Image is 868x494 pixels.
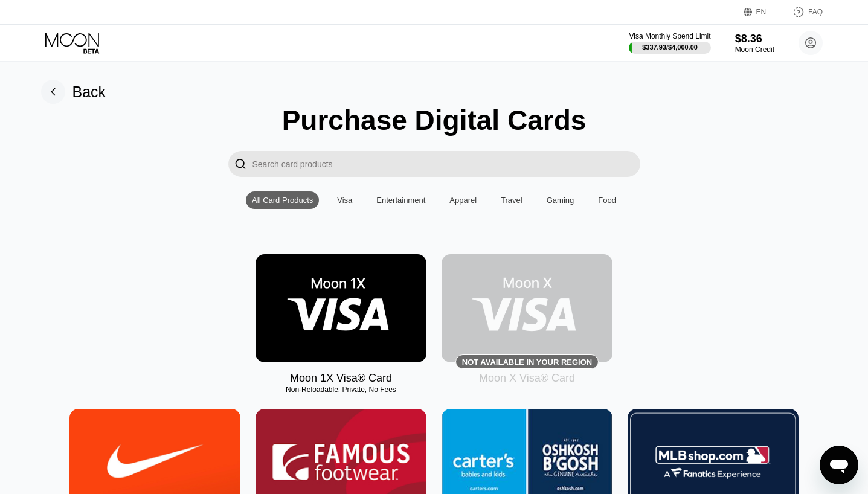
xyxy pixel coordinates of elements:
[282,104,587,136] div: Purchase Digital Cards
[629,32,710,40] div: Visa Monthly Spend Limit
[808,8,823,16] div: FAQ
[780,6,823,18] div: FAQ
[337,196,352,205] div: Visa
[501,196,522,205] div: Travel
[449,196,477,205] div: Apparel
[462,358,592,367] div: Not available in your region
[820,446,858,484] iframe: Button to launch messaging window, conversation in progress
[598,196,616,205] div: Food
[41,80,106,104] div: Back
[592,191,622,209] div: Food
[735,45,774,54] div: Moon Credit
[735,33,774,54] div: $8.36Moon Credit
[370,191,431,209] div: Entertainment
[331,191,358,209] div: Visa
[252,151,640,177] input: Search card products
[443,191,483,209] div: Apparel
[256,385,426,394] div: Non-Reloadable, Private, No Fees
[735,33,774,45] div: $8.36
[290,372,392,385] div: Moon 1X Visa® Card
[228,151,252,177] div: 
[479,372,575,385] div: Moon X Visa® Card
[442,254,612,362] div: Not available in your region
[72,83,106,101] div: Back
[642,43,698,51] div: $337.93 / $4,000.00
[252,196,313,205] div: All Card Products
[744,6,780,18] div: EN
[541,191,580,209] div: Gaming
[376,196,425,205] div: Entertainment
[547,196,574,205] div: Gaming
[246,191,319,209] div: All Card Products
[234,157,246,171] div: 
[756,8,767,16] div: EN
[629,32,710,54] div: Visa Monthly Spend Limit$337.93/$4,000.00
[495,191,529,209] div: Travel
